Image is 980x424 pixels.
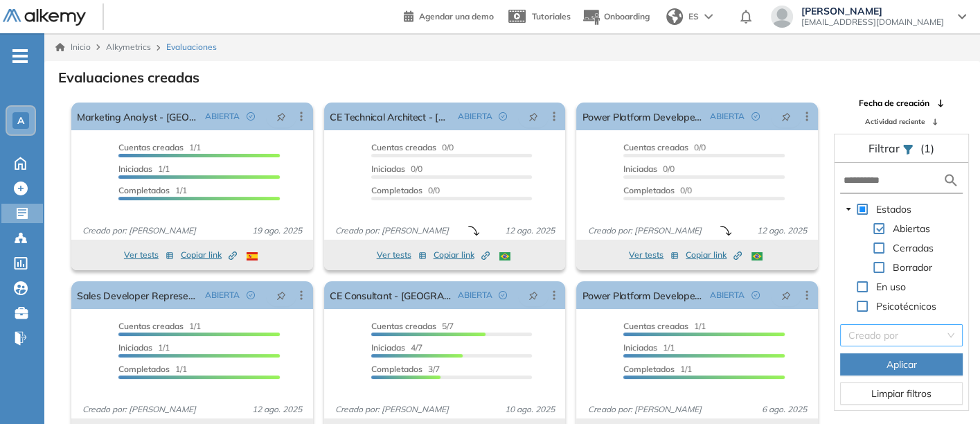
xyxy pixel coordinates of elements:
[371,164,405,174] span: Iniciadas
[582,224,706,237] span: Creado por: [PERSON_NAME]
[371,342,405,353] span: Iniciadas
[371,185,422,195] span: Completados
[623,164,675,174] span: 0/0
[58,69,199,86] h3: Evaluaciones creadas
[205,289,240,301] span: ABIERTA
[3,9,86,26] img: Logo
[582,2,650,32] button: Onboarding
[623,142,688,152] span: Cuentas creadas
[247,291,255,299] span: check-circle
[247,252,258,260] img: ESP
[419,11,494,21] span: Agendar una demo
[876,281,906,293] span: En uso
[893,222,930,235] span: Abiertas
[710,289,745,301] span: ABIERTA
[166,41,217,53] span: Evaluaciones
[276,290,286,301] span: pushpin
[77,281,199,309] a: Sales Developer Representative
[118,364,187,374] span: 1/1
[118,142,201,152] span: 1/1
[840,353,963,376] button: Aplicar
[801,17,944,28] span: [EMAIL_ADDRESS][DOMAIN_NAME]
[623,185,675,195] span: Completados
[247,224,308,237] span: 19 ago. 2025
[873,279,909,295] span: En uso
[118,164,152,174] span: Iniciadas
[871,386,932,401] span: Limpiar filtros
[528,290,538,301] span: pushpin
[686,247,742,263] button: Copiar link
[118,321,184,331] span: Cuentas creadas
[666,8,683,25] img: world
[118,164,170,174] span: 1/1
[434,247,490,263] button: Copiar link
[781,290,791,301] span: pushpin
[873,298,939,315] span: Psicotécnicos
[876,203,911,215] span: Estados
[865,116,925,127] span: Actividad reciente
[751,112,760,121] span: check-circle
[623,342,675,353] span: 1/1
[623,321,706,331] span: 1/1
[118,321,201,331] span: 1/1
[371,364,422,374] span: Completados
[532,11,571,21] span: Tutoriales
[266,284,296,306] button: pushpin
[893,261,932,274] span: Borrador
[751,291,760,299] span: check-circle
[688,10,699,23] span: ES
[118,342,152,353] span: Iniciadas
[118,185,170,195] span: Completados
[868,141,902,155] span: Filtrar
[247,403,308,416] span: 12 ago. 2025
[887,357,917,372] span: Aplicar
[756,403,812,416] span: 6 ago. 2025
[330,224,454,237] span: Creado por: [PERSON_NAME]
[499,403,560,416] span: 10 ago. 2025
[943,172,959,189] img: search icon
[77,224,202,237] span: Creado por: [PERSON_NAME]
[371,321,454,331] span: 5/7
[582,403,706,416] span: Creado por: [PERSON_NAME]
[77,403,202,416] span: Creado por: [PERSON_NAME]
[266,105,296,127] button: pushpin
[434,249,490,261] span: Copiar link
[247,112,255,121] span: check-circle
[276,111,286,122] span: pushpin
[106,42,151,52] span: Alkymetrics
[77,103,199,130] a: Marketing Analyst - [GEOGRAPHIC_DATA]
[330,103,452,130] a: CE Technical Architect - [GEOGRAPHIC_DATA]
[377,247,427,263] button: Ver tests
[771,105,801,127] button: pushpin
[845,206,852,213] span: caret-down
[873,201,914,218] span: Estados
[582,281,704,309] a: Power Platform Developer CRM
[518,284,549,306] button: pushpin
[781,111,791,122] span: pushpin
[118,364,170,374] span: Completados
[499,252,510,260] img: BRA
[623,342,657,353] span: Iniciadas
[623,364,692,374] span: 1/1
[876,300,936,312] span: Psicotécnicos
[528,111,538,122] span: pushpin
[920,140,934,157] span: (1)
[623,185,692,195] span: 0/0
[623,364,675,374] span: Completados
[55,41,91,53] a: Inicio
[404,7,494,24] a: Agendar una demo
[457,110,492,123] span: ABIERTA
[371,142,436,152] span: Cuentas creadas
[893,242,934,254] span: Cerradas
[840,382,963,405] button: Limpiar filtros
[371,342,422,353] span: 4/7
[604,11,650,21] span: Onboarding
[518,105,549,127] button: pushpin
[12,55,28,58] i: -
[371,321,436,331] span: Cuentas creadas
[457,289,492,301] span: ABIERTA
[771,284,801,306] button: pushpin
[582,103,704,130] a: Power Platform Developer - [GEOGRAPHIC_DATA]
[890,220,933,237] span: Abiertas
[330,281,452,309] a: CE Consultant - [GEOGRAPHIC_DATA]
